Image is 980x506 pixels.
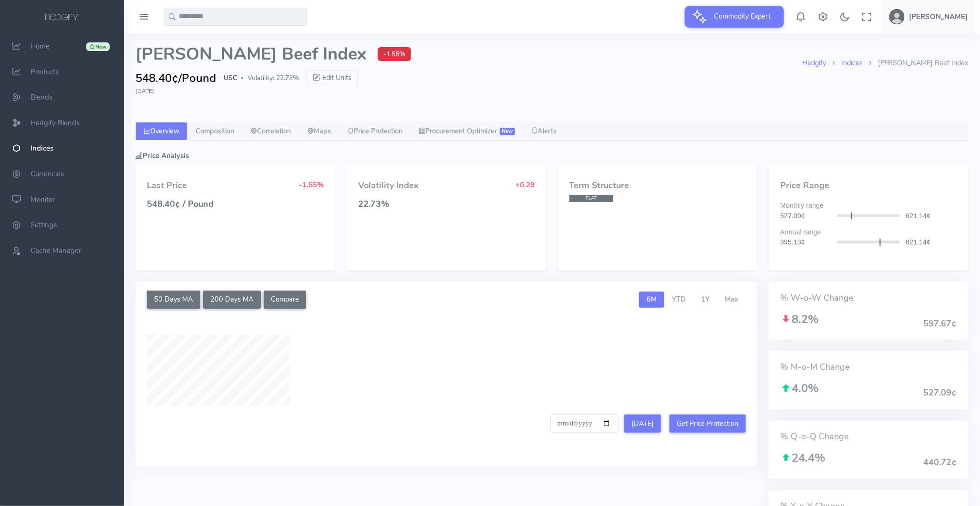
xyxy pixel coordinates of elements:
h4: 440.72¢ [924,458,957,467]
div: New [86,42,110,51]
span: Blends [31,92,52,102]
div: 621.14¢ [900,237,963,248]
h4: Volatility Index [358,181,419,191]
a: Composition [187,122,242,141]
h4: 597.67¢ [924,319,957,329]
h4: % M-o-M Change [780,363,957,372]
button: 50 Days MA [147,291,200,309]
a: Indices [841,58,863,68]
span: 4.0% [780,381,819,396]
button: Get Price Protection [670,415,746,433]
span: +0.29 [516,180,535,190]
div: Annual range [774,227,963,238]
h4: Last Price [147,181,187,191]
span: 548.40¢/Pound [135,70,216,87]
span: Cache Manager [31,246,81,255]
h4: 22.73% [358,200,535,209]
div: Monthly range [774,201,963,211]
h4: 527.09¢ [924,388,957,398]
a: Maps [299,122,339,141]
h4: 548.40¢ / Pound [147,200,324,209]
span: -1.55% [299,180,324,190]
a: Correlation [242,122,299,141]
a: Price Protection [339,122,411,141]
button: 200 Days MA [203,291,261,309]
span: ● [241,76,244,81]
a: Procurement Optimizer [411,122,523,141]
span: USC [224,73,237,83]
h5: [PERSON_NAME] [909,13,968,20]
a: Hedgify [802,58,826,68]
span: Hedgify Blends [31,118,80,128]
h4: % Q-o-Q Change [780,432,957,442]
button: Edit Units [307,71,358,86]
span: YTD [672,294,686,304]
div: [DATE] [135,87,969,95]
li: [PERSON_NAME] Beef Index [863,58,969,69]
span: Settings [31,220,57,230]
button: [DATE] [624,415,661,433]
h5: Price Analysis [135,152,969,160]
span: 24.4% [780,450,825,466]
button: Commodity Expert [685,6,784,28]
span: 8.2% [780,312,819,327]
button: Compare [264,291,307,309]
span: Products [31,67,59,77]
span: Monitor [31,195,55,204]
span: Volatility: 22.73% [248,73,299,83]
a: Commodity Expert [685,11,784,21]
span: 6M [647,294,657,304]
img: user-image [889,9,905,24]
span: FLAT [569,195,614,202]
span: New [500,128,515,135]
span: Max [725,294,738,304]
a: Alerts [523,122,565,141]
span: Currencies [31,169,64,179]
h4: % W-o-W Change [780,293,957,303]
span: Home [31,41,50,51]
a: Overview [135,122,187,141]
span: 1Y [701,294,710,304]
div: 527.09¢ [774,211,837,222]
h4: Price Range [780,181,957,191]
div: 395.13¢ [774,237,837,248]
div: 621.14¢ [900,211,963,222]
span: Indices [31,144,53,153]
img: logo [43,12,81,23]
h4: Term Structure [569,181,746,191]
span: Commodity Expert [709,6,777,27]
span: [PERSON_NAME] Beef Index [135,45,366,64]
span: -1.55% [378,47,411,61]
